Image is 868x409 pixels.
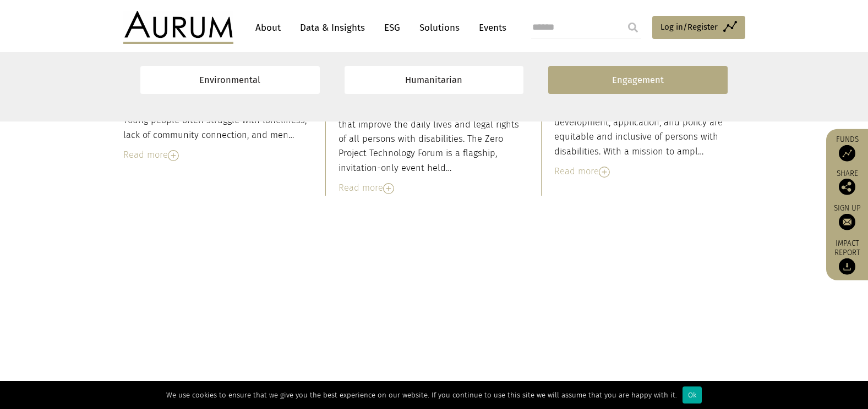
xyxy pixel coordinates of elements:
[554,86,743,159] div: The Equitable AI Alliance (“EAIA”) was launched in [DATE] to ensure that AI development, applicat...
[123,148,312,162] div: Read more
[683,386,702,404] div: Ok
[839,179,855,195] img: Share this post
[839,214,855,230] img: Sign up to our newsletter
[660,20,718,34] span: Log in/Register
[832,203,862,230] a: Sign up
[622,16,644,38] input: Submit
[554,164,743,179] div: Read more
[379,18,406,38] a: ESG
[140,66,320,94] a: Environmental
[839,145,855,162] img: Access Funds
[383,183,394,194] img: Read More
[652,16,745,39] a: Log in/Register
[339,181,527,195] div: Read more
[473,18,506,38] a: Events
[599,167,610,178] img: Read More
[339,103,527,175] div: The Zero Project finds and shares solutions that improve the daily lives and legal rights of all ...
[168,150,179,161] img: Read More
[832,239,862,275] a: Impact report
[123,11,233,44] img: Aurum
[345,66,524,94] a: Humanitarian
[250,18,286,38] a: About
[832,135,862,162] a: Funds
[414,18,465,38] a: Solutions
[294,18,370,38] a: Data & Insights
[832,170,862,195] div: Share
[548,66,728,94] a: Engagement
